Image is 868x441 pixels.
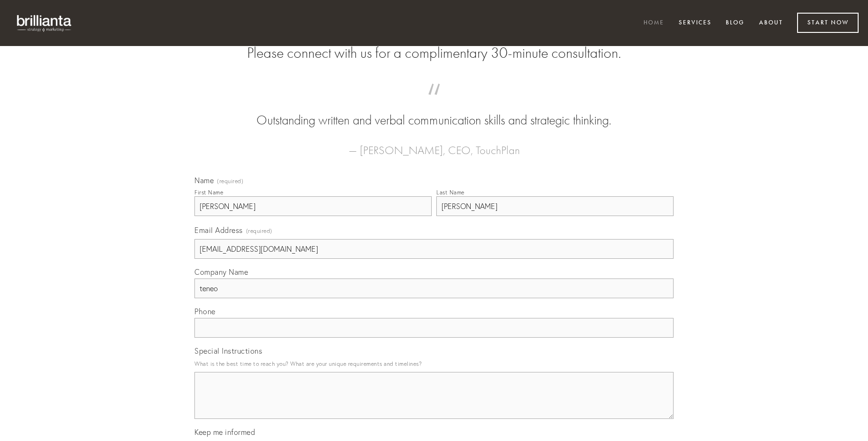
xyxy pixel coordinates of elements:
[209,93,659,130] blockquote: Outstanding written and verbal communication skills and strategic thinking.
[9,9,80,37] img: brillianta - research, strategy, marketing
[209,130,659,160] figcaption: — [PERSON_NAME], CEO, TouchPlan
[637,15,670,31] a: Home
[797,13,859,33] a: Start Now
[673,15,718,31] a: Services
[194,225,243,235] span: Email Address
[720,15,751,31] a: Blog
[194,267,248,277] span: Company Name
[194,346,262,356] span: Special Instructions
[753,15,789,31] a: About
[194,44,674,62] h2: Please connect with us for a complimentary 30-minute consultation.
[436,189,465,196] div: Last Name
[246,224,272,237] span: (required)
[209,93,659,111] span: “
[194,176,214,185] span: Name
[217,178,243,184] span: (required)
[194,427,255,437] span: Keep me informed
[194,307,216,316] span: Phone
[194,189,223,196] div: First Name
[194,357,674,370] p: What is the best time to reach you? What are your unique requirements and timelines?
